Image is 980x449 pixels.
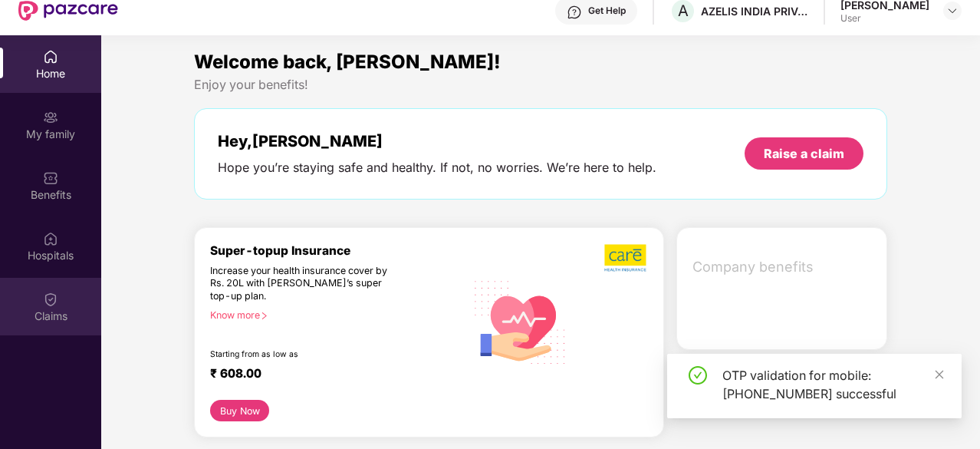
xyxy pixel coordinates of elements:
img: svg+xml;base64,PHN2ZyBpZD0iQ2xhaW0iIHhtbG5zPSJodHRwOi8vd3d3LnczLm9yZy8yMDAwL3N2ZyIgd2lkdGg9IjIwIi... [43,292,58,307]
span: Welcome back, [PERSON_NAME]! [194,51,501,73]
img: svg+xml;base64,PHN2ZyB4bWxucz0iaHR0cDovL3d3dy53My5vcmcvMjAwMC9zdmciIHhtbG5zOnhsaW5rPSJodHRwOi8vd3... [465,266,575,377]
img: svg+xml;base64,PHN2ZyBpZD0iSG9zcGl0YWxzIiB4bWxucz0iaHR0cDovL3d3dy53My5vcmcvMjAwMC9zdmciIHdpZHRoPS... [43,231,58,246]
img: svg+xml;base64,PHN2ZyBpZD0iQmVuZWZpdHMiIHhtbG5zPSJodHRwOi8vd3d3LnczLm9yZy8yMDAwL3N2ZyIgd2lkdGg9Ij... [43,170,58,186]
div: OTP validation for mobile: [PHONE_NUMBER] successful [722,366,943,403]
div: AZELIS INDIA PRIVATE LIMITED [701,4,808,18]
div: Know more [210,309,456,320]
div: Enjoy your benefits! [194,77,887,93]
div: Hope you’re staying safe and healthy. If not, no worries. We’re here to help. [218,160,656,176]
img: svg+xml;base64,PHN2ZyBpZD0iSGVscC0zMngzMiIgeG1sbnM9Imh0dHA6Ly93d3cudzMub3JnLzIwMDAvc3ZnIiB3aWR0aD... [567,5,582,20]
span: right [260,312,268,320]
div: Raise a claim [764,145,844,162]
div: User [840,12,929,25]
span: check-circle [689,366,707,385]
div: ₹ 608.00 [210,366,450,385]
span: Company benefits [692,256,874,278]
img: svg+xml;base64,PHN2ZyBpZD0iSG9tZSIgeG1sbnM9Imh0dHA6Ly93d3cudzMub3JnLzIwMDAvc3ZnIiB3aWR0aD0iMjAiIG... [43,49,58,64]
div: Hey, [PERSON_NAME] [218,132,656,150]
span: A [678,2,689,20]
img: svg+xml;base64,PHN2ZyB3aWR0aD0iMjAiIGhlaWdodD0iMjAiIHZpZXdCb3g9IjAgMCAyMCAyMCIgZmlsbD0ibm9uZSIgeG... [43,110,58,125]
img: svg+xml;base64,PHN2ZyBpZD0iRHJvcGRvd24tMzJ4MzIiIHhtbG5zPSJodHRwOi8vd3d3LnczLm9yZy8yMDAwL3N2ZyIgd2... [946,5,959,17]
div: Starting from as low as [210,349,400,360]
button: Buy Now [210,400,269,421]
div: Get Help [588,5,626,17]
img: New Pazcare Logo [18,1,118,21]
div: Company benefits [683,247,886,287]
img: b5dec4f62d2307b9de63beb79f102df3.png [604,243,648,272]
div: Super-topup Insurance [210,243,465,258]
div: Increase your health insurance cover by Rs. 20L with [PERSON_NAME]’s super top-up plan. [210,265,400,303]
span: close [934,369,945,380]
